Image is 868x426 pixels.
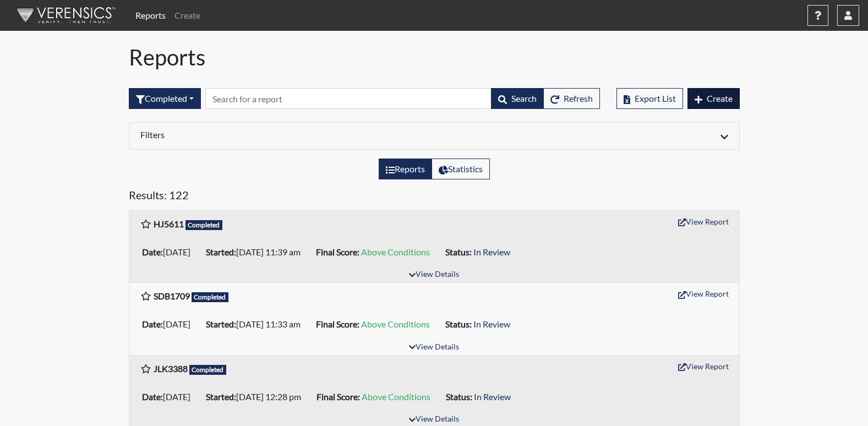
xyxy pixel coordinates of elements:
b: Date: [142,391,163,402]
div: Filter by interview status [129,88,201,109]
b: Started: [206,247,236,257]
button: View Details [404,340,464,355]
span: Completed [189,365,227,375]
li: [DATE] [138,315,201,333]
button: Export List [616,88,683,109]
b: Status: [445,247,472,257]
span: In Review [473,319,510,329]
button: Completed [129,88,201,109]
b: SDB1709 [154,291,190,301]
h5: Results: 122 [129,188,740,206]
li: [DATE] 11:39 am [201,243,312,261]
h1: Reports [129,44,740,70]
label: View statistics about completed interviews [432,159,490,179]
b: JLK3388 [154,363,188,374]
span: Search [511,93,537,103]
span: Above Conditions [361,319,430,329]
span: Export List [635,93,676,103]
h6: Filters [140,129,426,140]
b: Final Score: [316,247,359,257]
span: In Review [474,391,511,402]
input: Search by Registration ID, Interview Number, or Investigation Name. [205,88,492,109]
a: Create [170,4,205,26]
div: Click to expand/collapse filters [132,129,736,143]
b: Started: [206,319,236,329]
button: Search [491,88,544,109]
label: View the list of reports [379,159,432,179]
span: Create [707,93,733,103]
a: Reports [131,4,170,26]
b: Date: [142,319,163,329]
b: HJ5611 [154,219,184,229]
b: Final Score: [316,391,360,402]
span: In Review [473,247,510,257]
b: Final Score: [316,319,359,329]
b: Status: [446,391,472,402]
b: Started: [206,391,236,402]
button: Refresh [543,88,600,109]
span: Refresh [564,93,593,103]
button: View Report [673,285,734,302]
span: Above Conditions [362,391,430,402]
span: Completed [185,220,223,230]
span: Above Conditions [361,247,430,257]
li: [DATE] 11:33 am [201,315,312,333]
button: View Details [404,267,464,282]
button: View Report [673,358,734,375]
li: [DATE] 12:28 pm [201,388,312,406]
li: [DATE] [138,388,201,406]
button: Create [687,88,740,109]
button: View Report [673,213,734,230]
b: Date: [142,247,163,257]
b: Status: [445,319,472,329]
li: [DATE] [138,243,201,261]
span: Completed [192,292,229,302]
